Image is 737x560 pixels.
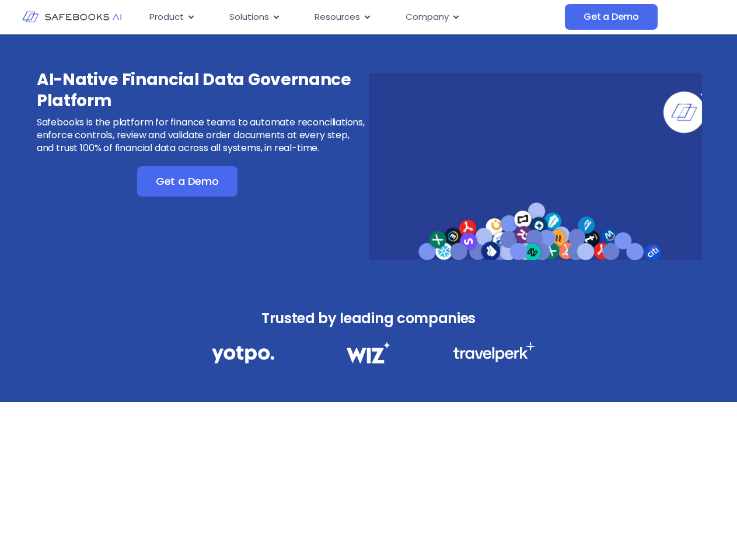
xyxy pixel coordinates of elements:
p: Safebooks is the platform for finance teams to automate reconciliations, enforce controls, review... [37,116,367,155]
div: Menu Toggle [140,6,565,29]
span: Solutions [229,10,269,24]
nav: Menu [140,6,565,29]
img: Financial Data Governance 3 [453,342,535,362]
span: Get a Demo [584,11,639,23]
span: Get a Demo [156,176,219,187]
span: Product [149,10,184,24]
span: Resources [315,10,360,24]
h3: Trusted by leading companies [186,307,551,330]
h3: AI-Native Financial Data Governance Platform [37,69,367,111]
img: Financial Data Governance 1 [212,342,274,367]
img: Financial Data Governance 2 [341,342,396,363]
a: Get a Demo [137,166,237,197]
span: Company [406,10,449,24]
a: Get a Demo [565,4,658,30]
